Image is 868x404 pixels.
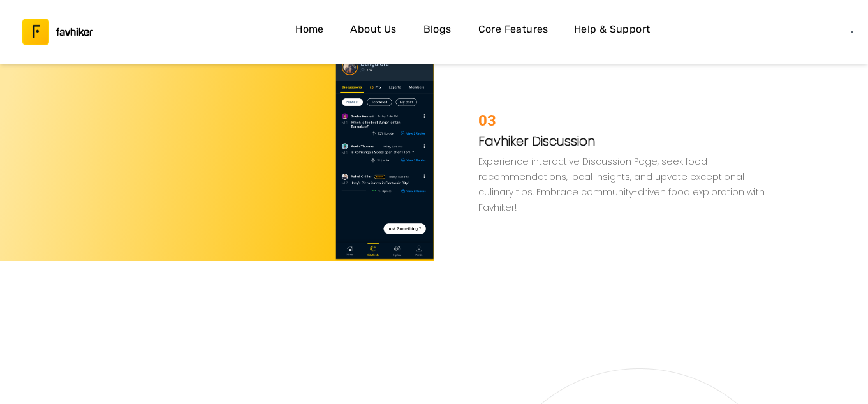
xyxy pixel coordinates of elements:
[289,17,330,47] a: Home
[56,27,93,37] h3: favhiker
[473,17,554,47] a: Core Features
[569,17,656,47] button: Help & Support
[478,154,770,215] p: Experience interactive Discussion Page, seek food recommendations, local insights, and upvote exc...
[478,133,770,149] h2: Favhiker Discussion
[478,21,548,38] h4: Core Features
[423,21,452,38] h4: Blogs
[350,21,396,38] h4: About Us
[295,21,324,38] h4: Home
[345,17,401,47] a: About Us
[574,21,651,38] h4: Help & Support
[478,113,770,128] h1: 03
[417,17,458,47] a: Blogs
